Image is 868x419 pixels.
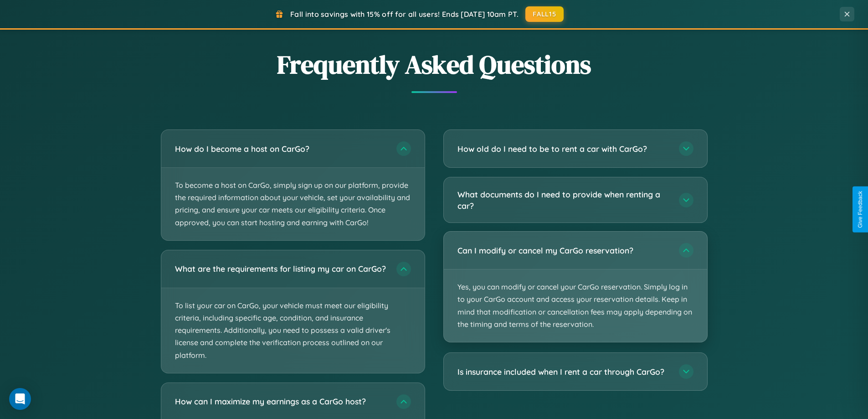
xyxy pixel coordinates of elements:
[9,388,31,410] div: Open Intercom Messenger
[161,288,425,373] p: To list your car on CarGo, your vehicle must meet our eligibility criteria, including specific ag...
[161,47,708,82] h2: Frequently Asked Questions
[457,366,670,378] h3: Is insurance included when I rent a car through CarGo?
[161,168,425,240] p: To become a host on CarGo, simply sign up on our platform, provide the required information about...
[457,143,670,155] h3: How old do I need to be to rent a car with CarGo?
[525,6,564,22] button: FALL15
[444,269,707,342] p: Yes, you can modify or cancel your CarGo reservation. Simply log in to your CarGo account and acc...
[457,245,670,256] h3: Can I modify or cancel my CarGo reservation?
[290,10,519,19] span: Fall into savings with 15% off for all users! Ends [DATE] 10am PT.
[857,191,863,228] div: Give Feedback
[175,263,387,274] h3: What are the requirements for listing my car on CarGo?
[175,396,387,407] h3: How can I maximize my earnings as a CarGo host?
[175,143,387,155] h3: How do I become a host on CarGo?
[457,189,670,211] h3: What documents do I need to provide when renting a car?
